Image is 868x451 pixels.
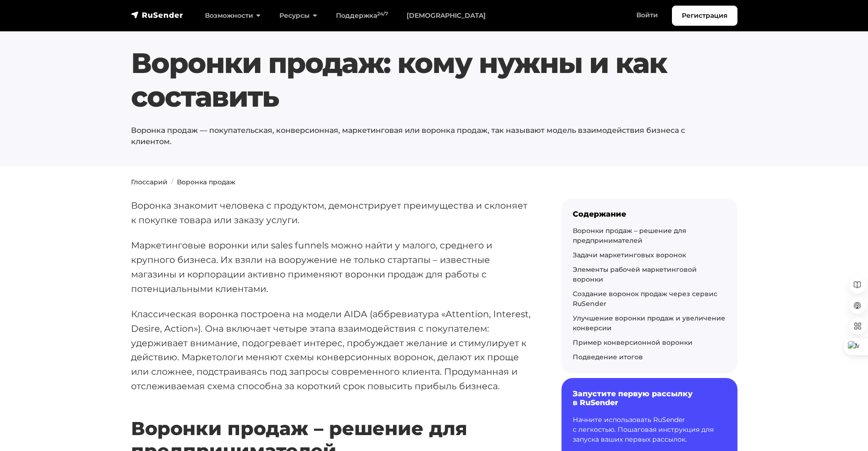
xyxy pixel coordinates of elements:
a: Подведение итогов [573,353,643,361]
a: Возможности [196,6,270,25]
a: Воронки продаж – решение для предпринимателей [573,226,686,245]
a: Поддержка24/7 [327,6,397,25]
a: [DEMOGRAPHIC_DATA] [397,6,495,25]
nav: breadcrumb [125,177,743,187]
img: RuSender [131,10,183,20]
p: Начните использовать RuSender с легкостью. Пошаговая инструкция для запуска ваших первых рассылок. [573,415,726,444]
sup: 24/7 [377,11,388,17]
a: Регистрация [672,6,737,26]
a: Пример конверсионной воронки [573,338,693,347]
p: Воронка продаж — покупательская, конверсионная, маркетинговая или воронка продаж, так называют мо... [131,125,686,147]
a: Глоссарий [131,178,168,186]
p: Классическая воронка построена на модели AIDA (аббревиатура «Attention, Interest, Desire, Action»... [131,307,532,393]
li: Воронка продаж [168,177,235,187]
a: Ресурсы [270,6,327,25]
a: Войти [627,6,667,25]
h6: Запустите первую рассылку в RuSender [573,389,726,407]
div: Содержание [573,210,726,218]
h1: Воронки продаж: кому нужны и как составить [131,46,686,114]
a: Улучшение воронки продаж и увеличение конверсии [573,314,725,332]
p: Воронка знакомит человека с продуктом, демонстрирует преимущества и склоняет к покупке товара или... [131,198,532,227]
a: Создание воронок продаж через сервис RuSender [573,290,717,308]
a: Элементы рабочей маркетинговой воронки [573,265,697,284]
p: Маркетинговые воронки или sales funnels можно найти у малого, среднего и крупного бизнеса. Их взя... [131,238,532,296]
a: Задачи маркетинговых воронок [573,251,686,259]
